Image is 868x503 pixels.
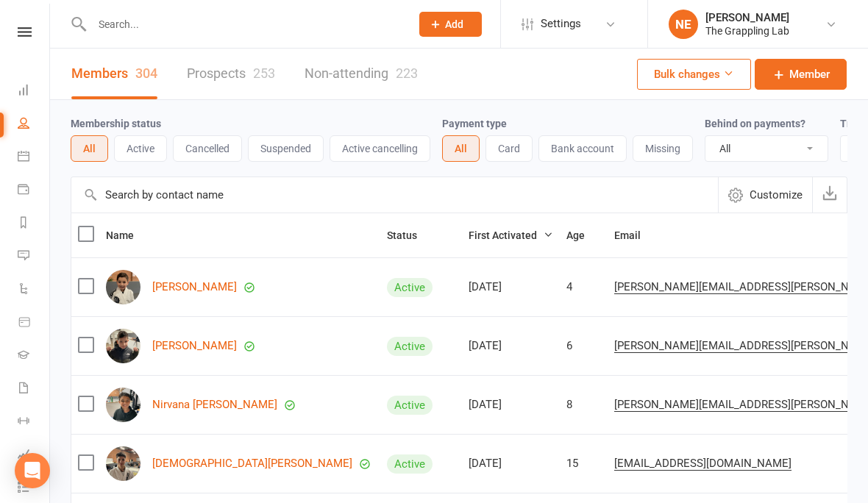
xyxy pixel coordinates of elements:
[469,457,553,470] div: [DATE]
[566,340,601,352] div: 6
[485,135,533,162] button: Card
[705,118,805,129] label: Behind on payments?
[114,135,167,162] button: Active
[106,446,140,481] img: Christian
[106,229,150,241] span: Name
[538,135,627,162] button: Bank account
[442,118,507,129] label: Payment type
[18,207,51,240] a: Reports
[71,135,108,162] button: All
[330,135,430,162] button: Active cancelling
[566,457,601,470] div: 15
[187,49,275,99] a: Prospects253
[387,278,433,297] div: Active
[614,229,657,241] span: Email
[152,457,352,470] a: [DEMOGRAPHIC_DATA][PERSON_NAME]
[18,108,51,141] a: People
[669,10,698,39] div: NE
[253,65,275,81] div: 253
[387,226,433,244] button: Status
[18,307,51,340] a: Product Sales
[469,229,553,241] span: First Activated
[71,49,157,99] a: Members304
[173,135,242,162] button: Cancelled
[566,281,601,293] div: 4
[305,49,418,99] a: Non-attending223
[18,174,51,207] a: Payments
[88,14,400,35] input: Search...
[614,226,657,244] button: Email
[566,226,601,244] button: Age
[637,59,751,90] button: Bulk changes
[469,281,553,293] div: [DATE]
[419,12,482,37] button: Add
[633,135,693,162] button: Missing
[789,65,830,83] span: Member
[71,177,718,213] input: Search by contact name
[469,226,553,244] button: First Activated
[566,399,601,411] div: 8
[387,229,433,241] span: Status
[71,118,161,129] label: Membership status
[152,340,237,352] a: [PERSON_NAME]
[106,388,140,422] img: Nirvana
[705,11,789,24] div: [PERSON_NAME]
[445,18,463,30] span: Add
[135,65,157,81] div: 304
[387,337,433,356] div: Active
[18,439,51,472] a: Assessments
[106,226,150,244] button: Name
[469,340,553,352] div: [DATE]
[541,7,581,40] span: Settings
[442,135,480,162] button: All
[152,399,277,411] a: Nirvana [PERSON_NAME]
[248,135,324,162] button: Suspended
[396,65,418,81] div: 223
[755,59,847,90] a: Member
[106,270,140,304] img: Aleksei
[387,454,433,474] div: Active
[387,396,433,415] div: Active
[750,186,803,204] span: Customize
[106,329,140,363] img: Nikolai
[15,453,50,488] div: Open Intercom Messenger
[469,399,553,411] div: [DATE]
[152,281,237,293] a: [PERSON_NAME]
[705,24,789,38] div: The Grappling Lab
[18,141,51,174] a: Calendar
[718,177,812,213] button: Customize
[18,75,51,108] a: Dashboard
[566,229,601,241] span: Age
